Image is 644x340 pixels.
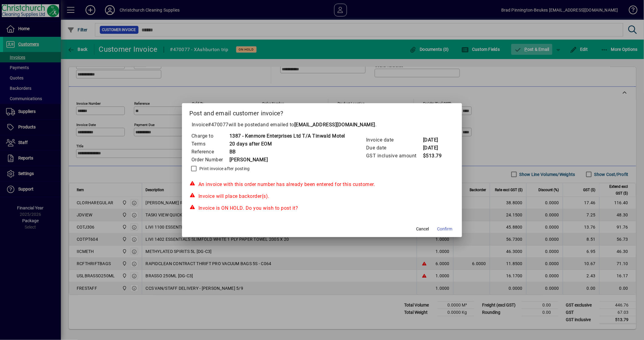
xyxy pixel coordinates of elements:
[294,122,375,128] b: [EMAIL_ADDRESS][DOMAIN_NAME]
[191,132,229,140] td: Charge to
[413,224,432,235] button: Cancel
[189,181,455,188] div: An invoice with this order number has already been entered for this customer.
[229,132,345,140] td: 1387 - Kenmore Enterprises Ltd T/A Tinwald Motel
[189,205,455,212] div: Invoice is ON HOLD. Do you wish to post it?
[182,103,462,121] h2: Post and email customer invoice?
[423,152,447,160] td: $513.79
[366,144,423,152] td: Due date
[229,140,345,148] td: 20 days after EOM
[191,156,229,164] td: Order Number
[229,148,345,156] td: BB
[189,121,455,128] p: Invoice will be posted .
[366,152,423,160] td: GST inclusive amount
[366,136,423,144] td: Invoice date
[189,193,455,200] div: Invoice will place backorder(s).
[437,226,452,232] span: Confirm
[416,226,429,232] span: Cancel
[435,224,455,235] button: Confirm
[208,122,229,128] span: #470077
[191,148,229,156] td: Reference
[260,122,375,128] span: and emailed to
[423,136,447,144] td: [DATE]
[198,166,250,172] label: Print invoice after posting
[423,144,447,152] td: [DATE]
[191,140,229,148] td: Terms
[229,156,345,164] td: [PERSON_NAME]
